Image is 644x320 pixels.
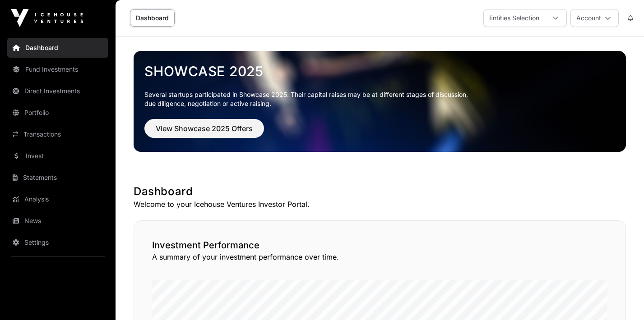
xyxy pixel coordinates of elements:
[134,184,626,199] h1: Dashboard
[144,119,264,138] button: View Showcase 2025 Offers
[484,9,545,27] div: Entities Selection
[7,103,108,123] a: Portfolio
[7,168,108,187] a: Statements
[144,63,615,79] a: Showcase 2025
[7,189,108,209] a: Analysis
[130,9,175,27] a: Dashboard
[7,233,108,252] a: Settings
[156,123,253,134] span: View Showcase 2025 Offers
[144,128,264,137] a: View Showcase 2025 Offers
[7,81,108,101] a: Direct Investments
[144,90,615,108] p: Several startups participated in Showcase 2025. Their capital raises may be at different stages o...
[134,51,626,152] img: Showcase 2025
[570,9,619,27] button: Account
[11,9,83,27] img: Icehouse Ventures Logo
[152,239,607,251] h2: Investment Performance
[7,146,108,166] a: Invest
[7,59,108,79] a: Fund Investments
[7,38,108,58] a: Dashboard
[7,211,108,231] a: News
[134,199,626,210] p: Welcome to your Icehouse Ventures Investor Portal.
[152,251,607,262] p: A summary of your investment performance over time.
[7,124,108,144] a: Transactions
[599,277,644,320] iframe: Chat Widget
